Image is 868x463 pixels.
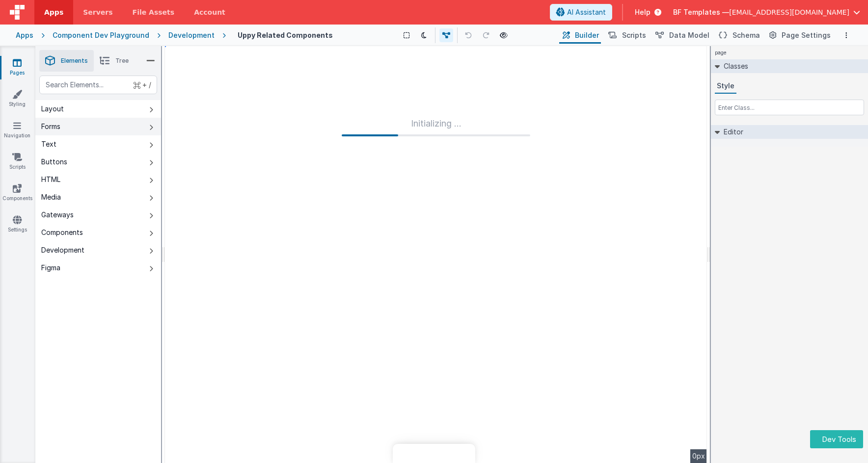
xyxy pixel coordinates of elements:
div: Media [41,192,61,202]
div: Development [168,30,215,40]
span: Page Settings [782,30,831,40]
span: Schema [732,30,760,40]
button: Page Settings [766,27,833,44]
button: Gateways [35,206,161,224]
button: Figma [35,259,161,277]
span: Tree [115,57,129,65]
span: + / [134,76,151,94]
button: HTML [35,171,161,188]
span: File Assets [133,7,175,17]
div: Layout [41,104,64,114]
span: AI Assistant [567,7,606,17]
button: Scripts [605,27,648,44]
div: Gateways [41,210,74,220]
button: Data Model [652,27,711,44]
span: Servers [83,7,112,17]
span: BF Templates — [673,7,729,17]
div: Apps [16,30,33,40]
button: Text [35,135,161,153]
div: Forms [41,122,60,131]
button: BF Templates — [EMAIL_ADDRESS][DOMAIN_NAME] [673,7,860,17]
button: Forms [35,118,161,135]
span: Help [635,7,651,17]
input: Search Elements... [39,76,157,94]
span: Data Model [669,30,709,40]
div: Development [41,245,84,255]
button: Dev Tools [810,430,863,448]
div: Component Dev Playground [53,30,149,40]
div: Figma [41,263,60,273]
h4: page [711,46,731,59]
button: Style [715,79,736,94]
button: Options [841,29,852,41]
h2: Classes [720,59,748,73]
span: [EMAIL_ADDRESS][DOMAIN_NAME] [729,7,849,17]
button: Media [35,188,161,206]
div: Buttons [41,157,67,167]
h2: Editor [720,125,743,139]
span: Apps [44,7,63,17]
div: HTML [41,175,60,184]
h4: Uppy Related Components [238,31,333,39]
button: Buttons [35,153,161,171]
button: Development [35,241,161,259]
div: --> [165,46,707,463]
span: Elements [61,57,88,65]
div: Components [41,228,83,237]
button: Layout [35,100,161,118]
input: Enter Class... [715,100,864,115]
span: Scripts [622,30,646,40]
button: AI Assistant [550,4,612,21]
button: Builder [559,27,601,44]
div: Initializing ... [342,117,530,136]
span: Builder [575,30,599,40]
button: Schema [715,27,762,44]
div: Text [41,139,56,149]
div: 0px [690,449,707,463]
button: Components [35,224,161,241]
